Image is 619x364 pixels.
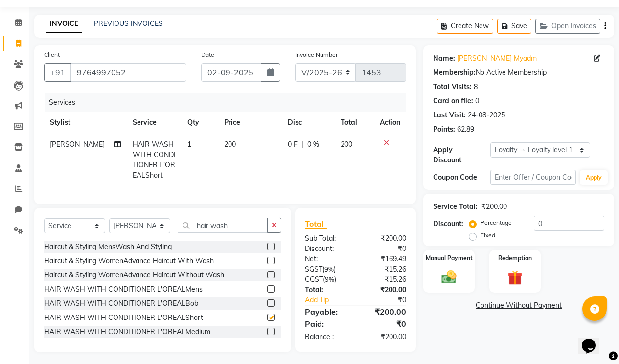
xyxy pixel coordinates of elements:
[305,219,327,229] span: Total
[433,172,490,182] div: Coupon Code
[578,325,609,354] iframe: chat widget
[298,274,356,285] div: ( )
[298,244,356,254] div: Discount:
[288,139,298,150] span: 0 F
[44,256,214,266] div: Haircut & Styling WomenAdvance Haircut With Wash
[433,96,473,106] div: Card on file:
[437,269,461,286] img: _cash.svg
[70,63,186,82] input: Search by Name/Mobile/Email/Code
[481,202,507,212] div: ₹200.00
[433,82,472,92] div: Total Visits:
[224,140,236,149] span: 200
[44,63,71,82] button: +91
[481,231,495,240] label: Fixed
[457,53,537,64] a: [PERSON_NAME] Myadm
[182,112,218,134] th: Qty
[45,93,413,112] div: Services
[298,233,356,244] div: Sub Total:
[295,50,338,59] label: Invoice Number
[133,140,176,180] span: HAIR WASH WITH CONDITIONER L'OREALShort
[44,242,172,252] div: Haircut & Styling MensWash And Styling
[355,233,413,244] div: ₹200.00
[298,318,356,330] div: Paid:
[355,274,413,285] div: ₹15.26
[50,140,105,149] span: [PERSON_NAME]
[365,295,413,305] div: ₹0
[355,264,413,274] div: ₹15.26
[433,202,478,212] div: Service Total:
[44,50,60,59] label: Client
[298,254,356,264] div: Net:
[355,332,413,342] div: ₹200.00
[44,284,203,295] div: HAIR WASH WITH CONDITIONER L'OREALMens
[298,306,356,318] div: Payable:
[298,295,365,305] a: Add Tip
[355,254,413,264] div: ₹169.49
[94,19,163,28] a: PREVIOUS INVOICES
[44,327,210,337] div: HAIR WASH WITH CONDITIONER L'OREALMedium
[433,124,455,135] div: Points:
[498,254,532,263] label: Redemption
[481,218,512,227] label: Percentage
[433,68,604,78] div: No Active Membership
[305,275,323,284] span: CGST
[282,112,335,134] th: Disc
[580,170,608,185] button: Apply
[44,112,127,134] th: Stylist
[433,219,463,229] div: Discount:
[426,254,473,263] label: Manual Payment
[305,265,322,273] span: SGST
[127,112,182,134] th: Service
[44,313,203,323] div: HAIR WASH WITH CONDITIONER L'OREALShort
[457,124,474,135] div: 62.89
[433,68,476,78] div: Membership:
[497,19,531,34] button: Save
[324,265,334,273] span: 9%
[307,139,319,150] span: 0 %
[433,145,490,165] div: Apply Discount
[44,298,198,309] div: HAIR WASH WITH CONDITIONER L'OREALBob
[468,110,505,120] div: 24-08-2025
[535,19,600,34] button: Open Invoices
[503,269,527,287] img: _gift.svg
[437,19,493,34] button: Create New
[298,332,356,342] div: Balance :
[298,285,356,295] div: Total:
[187,140,191,149] span: 1
[46,15,82,33] a: INVOICE
[201,50,214,59] label: Date
[433,53,455,64] div: Name:
[474,82,478,92] div: 8
[301,139,303,150] span: |
[298,264,356,274] div: ( )
[335,112,374,134] th: Total
[355,244,413,254] div: ₹0
[475,96,479,106] div: 0
[44,270,224,280] div: Haircut & Styling WomenAdvance Haircut Without Wash
[425,300,612,311] a: Continue Without Payment
[374,112,406,134] th: Action
[325,275,334,283] span: 9%
[490,170,576,185] input: Enter Offer / Coupon Code
[341,140,352,149] span: 200
[355,285,413,295] div: ₹200.00
[355,318,413,330] div: ₹0
[218,112,282,134] th: Price
[433,110,466,120] div: Last Visit:
[355,306,413,318] div: ₹200.00
[178,218,268,233] input: Search or Scan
